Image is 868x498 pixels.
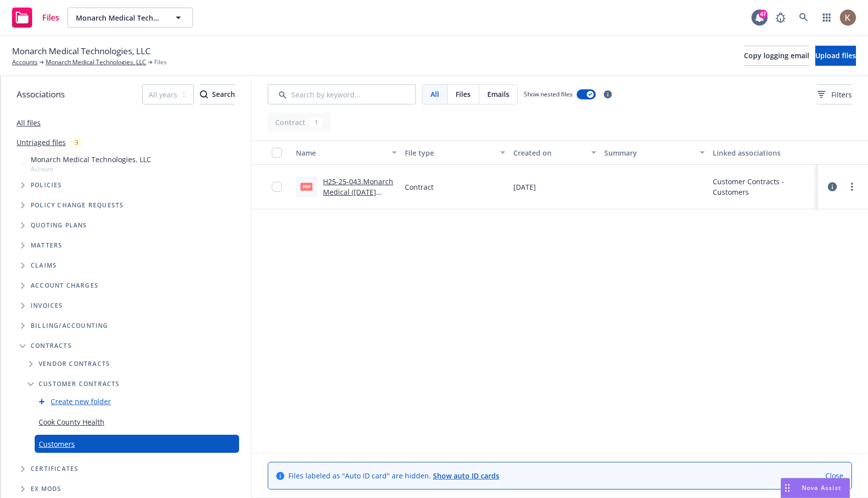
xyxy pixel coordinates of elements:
span: Nova Assist [802,483,841,492]
span: Monarch Medical Technologies, LLC [76,13,163,23]
span: Billing/Accounting [31,323,108,329]
a: Close [825,470,843,481]
input: Select all [272,148,282,158]
button: File type [401,141,510,165]
a: Cook County Health [39,417,104,427]
span: Filters [831,89,852,100]
span: Certificates [31,466,78,472]
a: Show auto ID cards [433,471,499,480]
button: Name [292,141,401,165]
span: Monarch Medical Technologies, LLC [31,154,151,165]
span: Filters [817,89,852,100]
svg: Search [200,90,208,98]
div: Tree Example [1,152,251,316]
a: Files [8,4,63,32]
span: Policies [31,182,62,188]
div: File type [405,148,495,158]
a: Search [794,8,814,28]
button: Filters [817,84,852,104]
span: Files [456,89,471,99]
span: Vendor Contracts [39,361,110,367]
span: Files [42,14,59,22]
span: Associations [17,88,65,101]
a: All files [17,118,41,128]
span: Customer Contracts [39,381,120,387]
span: Files labeled as "Auto ID card" are hidden. [288,470,499,481]
span: Ex Mods [31,486,61,492]
span: Upload files [815,51,856,60]
a: Monarch Medical Technologies, LLC [46,58,146,67]
a: more [846,181,858,193]
div: Created on [513,148,585,158]
a: Customers [39,439,75,449]
span: Matters [31,242,62,248]
span: Quoting plans [31,222,87,228]
span: Policy change requests [31,202,124,208]
span: Contract [405,182,433,192]
a: Accounts [12,58,38,67]
span: Contracts [31,343,72,349]
span: Show nested files [524,90,573,98]
button: Summary [600,141,709,165]
div: Drag to move [781,478,794,497]
span: Invoices [31,303,63,309]
div: Summary [604,148,694,158]
button: Created on [509,141,600,165]
div: 47 [758,10,768,19]
button: SearchSearch [200,84,235,104]
span: Monarch Medical Technologies, LLC [12,45,151,58]
span: Account [31,165,151,173]
a: Report a Bug [771,8,791,28]
button: Upload files [815,46,856,66]
span: Emails [487,89,509,99]
div: Name [296,148,386,158]
div: Customer Contracts - Customers [713,176,814,197]
button: Monarch Medical Technologies, LLC [67,8,193,28]
span: pdf [300,183,312,190]
a: H25-25-043.Monarch Medical ([DATE] Clean Contract Draft with exhibits).pdf [323,177,393,218]
input: Toggle Row Selected [272,182,282,192]
div: Search [200,85,235,104]
span: Account charges [31,283,98,289]
img: photo [840,10,856,26]
a: Create new folder [51,396,111,407]
span: All [430,89,439,99]
input: Search by keyword... [268,84,416,104]
div: Linked associations [713,148,814,158]
span: [DATE] [513,182,536,192]
span: Files [154,58,167,67]
span: Claims [31,263,57,269]
button: Copy logging email [744,46,809,66]
a: Switch app [817,8,837,28]
button: Linked associations [709,141,818,165]
a: Untriaged files [17,137,66,148]
div: 3 [70,137,83,148]
span: Copy logging email [744,51,809,60]
button: Nova Assist [781,478,850,498]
